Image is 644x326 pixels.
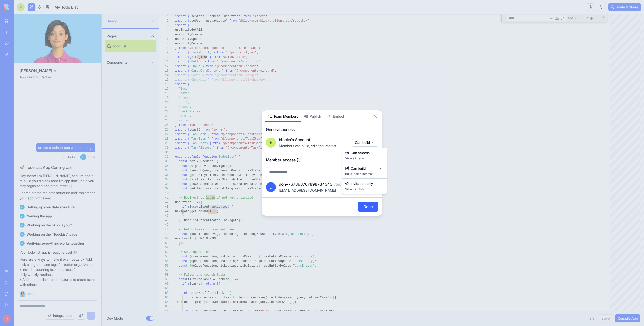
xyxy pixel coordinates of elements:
span: Build, edit & interact [345,172,384,176]
span: Can access [351,150,370,155]
span: Can build [351,166,366,171]
span: Invitation only [351,181,373,186]
span: View & interact [345,187,384,191]
span: View & interact [345,156,384,160]
div: Can build [342,148,387,194]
